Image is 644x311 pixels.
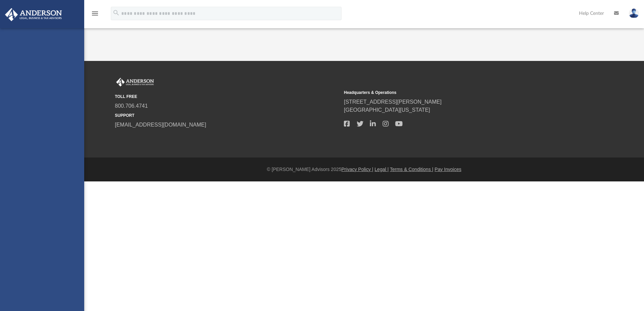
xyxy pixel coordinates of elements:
img: Anderson Advisors Platinum Portal [3,8,64,21]
a: Pay Invoices [434,167,461,172]
small: SUPPORT [115,112,339,118]
a: [STREET_ADDRESS][PERSON_NAME] [344,99,442,105]
a: Legal | [375,167,389,172]
i: menu [91,9,99,18]
small: TOLL FREE [115,94,339,100]
small: Headquarters & Operations [344,90,568,96]
i: search [112,9,120,16]
a: Privacy Policy | [342,167,374,172]
a: 800.706.4741 [115,103,148,109]
img: Anderson Advisors Platinum Portal [115,78,155,87]
a: [GEOGRAPHIC_DATA][US_STATE] [344,107,430,113]
img: User Pic [629,8,639,18]
a: Terms & Conditions | [390,167,433,172]
a: menu [91,13,99,18]
div: © [PERSON_NAME] Advisors 2025 [84,166,644,173]
a: [EMAIL_ADDRESS][DOMAIN_NAME] [115,122,206,128]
